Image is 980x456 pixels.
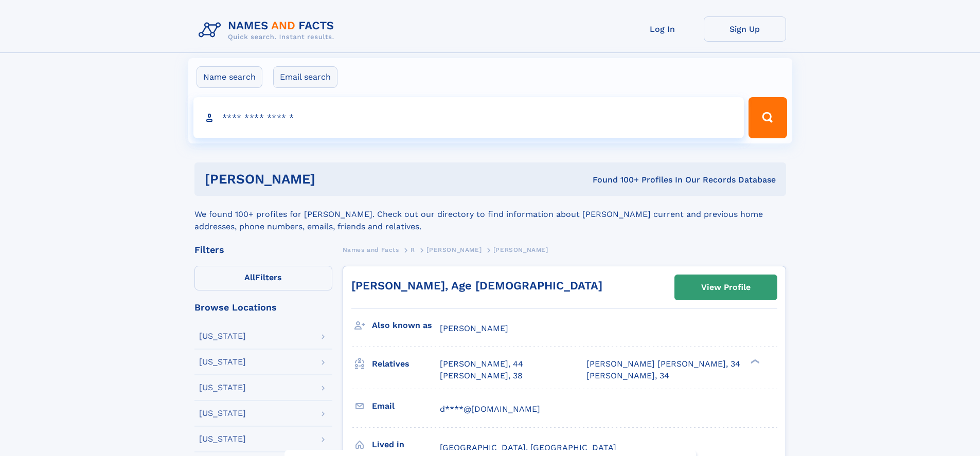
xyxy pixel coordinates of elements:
[440,443,616,452] span: [GEOGRAPHIC_DATA], [GEOGRAPHIC_DATA]
[194,303,332,312] div: Browse Locations
[372,355,440,373] h3: Relatives
[621,16,704,42] a: Log In
[205,173,454,186] h1: [PERSON_NAME]
[372,317,440,334] h3: Also known as
[493,246,548,253] span: [PERSON_NAME]
[199,409,246,417] div: [US_STATE]
[749,97,787,138] button: Search Button
[343,243,399,256] a: Names and Facts
[194,16,343,44] img: Logo Names and Facts
[411,243,415,256] a: R
[426,246,482,253] span: [PERSON_NAME]
[704,16,786,42] a: Sign Up
[440,358,523,370] a: [PERSON_NAME], 44
[440,323,508,333] span: [PERSON_NAME]
[193,97,744,138] input: search input
[244,272,255,282] span: All
[194,245,332,254] div: Filters
[372,397,440,415] h3: Email
[675,275,777,300] a: View Profile
[372,436,440,453] h3: Lived in
[199,332,246,340] div: [US_STATE]
[586,358,740,370] a: [PERSON_NAME] [PERSON_NAME], 34
[194,266,332,290] label: Filters
[426,243,482,256] a: [PERSON_NAME]
[199,435,246,443] div: [US_STATE]
[748,358,760,365] div: ❯
[454,174,776,186] div: Found 100+ Profiles In Our Records Database
[194,196,786,233] div: We found 100+ profiles for [PERSON_NAME]. Check out our directory to find information about [PERS...
[440,370,523,381] a: [PERSON_NAME], 38
[199,358,246,366] div: [US_STATE]
[273,66,337,88] label: Email search
[197,66,262,88] label: Name search
[411,246,415,253] span: R
[701,276,751,299] div: View Profile
[351,279,602,292] a: [PERSON_NAME], Age [DEMOGRAPHIC_DATA]
[199,384,246,392] div: [US_STATE]
[586,370,669,381] a: [PERSON_NAME], 34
